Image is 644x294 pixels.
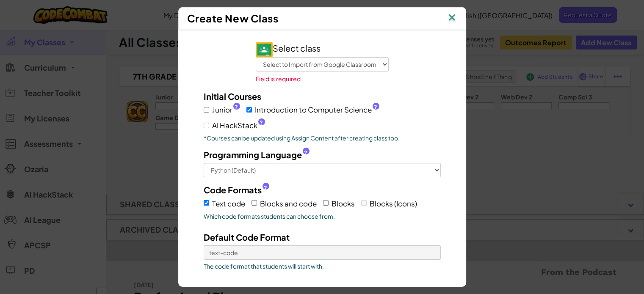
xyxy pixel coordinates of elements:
[260,119,263,126] span: ?
[256,42,273,57] img: IconGoogleClassroom.svg
[204,184,262,196] span: Code Formats
[304,149,307,156] span: ?
[235,104,238,110] span: ?
[256,75,301,82] span: Field is required
[323,200,329,206] input: Blocks
[204,90,261,102] label: Initial Courses
[246,107,252,113] input: Introduction to Computer Science?
[204,212,441,220] span: Which code formats students can choose from.
[361,200,367,206] input: Blocks (Icons)
[212,104,240,116] span: Junior
[332,199,355,208] span: Blocks
[370,199,417,208] span: Blocks (Icons)
[204,232,290,242] span: Default Code Format
[204,200,209,206] input: Text code
[252,200,257,206] input: Blocks and code
[264,184,267,191] span: ?
[255,104,379,116] span: Introduction to Computer Science
[212,119,265,132] span: AI HackStack
[374,104,377,110] span: ?
[212,199,245,208] span: Text code
[204,123,209,128] input: AI HackStack?
[204,262,441,270] span: The code format that students will start with.
[204,107,209,113] input: Junior?
[256,43,321,53] span: Select class
[446,12,457,25] img: IconClose.svg
[204,134,441,142] p: *Courses can be updated using Assign Content after creating class too.
[260,199,317,208] span: Blocks and code
[187,12,279,25] span: Create New Class
[204,148,302,161] span: Programming Language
